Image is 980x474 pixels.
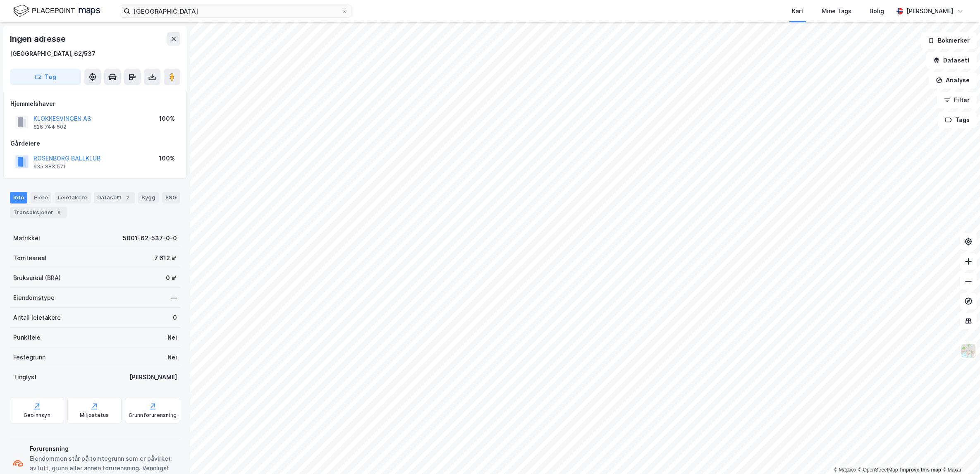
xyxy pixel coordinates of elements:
div: Forurensning [30,444,177,454]
a: Improve this map [900,467,941,473]
iframe: Chat Widget [939,434,980,474]
div: 0 [173,313,177,323]
div: Kontrollprogram for chat [939,434,980,474]
img: Z [961,343,976,359]
div: [GEOGRAPHIC_DATA], 62/537 [10,49,96,59]
div: Festegrunn [13,352,45,362]
button: Bokmerker [921,32,977,49]
div: ESG [162,192,180,203]
a: Mapbox [834,467,856,473]
div: Nei [167,333,177,342]
div: 7 612 ㎡ [154,253,177,263]
div: [PERSON_NAME] [129,372,177,382]
div: Eiere [31,192,51,203]
div: Mine Tags [822,6,851,16]
a: OpenStreetMap [858,467,898,473]
div: Transaksjoner [10,207,67,218]
div: Grunnforurensning [129,412,177,419]
div: Leietakere [55,192,91,203]
button: Analyse [929,72,977,89]
button: Datasett [926,52,977,69]
div: 935 883 571 [33,163,66,170]
div: Gårdeiere [10,139,180,148]
div: Bolig [870,6,884,16]
div: Nei [167,352,177,362]
div: [PERSON_NAME] [906,6,954,16]
div: 5001-62-537-0-0 [123,233,177,243]
div: Matrikkel [13,233,40,243]
div: 100% [159,114,175,124]
button: Tag [10,69,81,85]
div: Datasett [94,192,135,203]
div: Tomteareal [13,253,46,263]
div: Kart [792,6,803,16]
div: Bygg [138,192,159,203]
img: logo.f888ab2527a4732fd821a326f86c7f29.svg [13,4,100,18]
button: Filter [937,92,977,108]
div: 2 [123,194,131,202]
input: Søk på adresse, matrikkel, gårdeiere, leietakere eller personer [130,5,341,17]
div: 826 744 502 [33,124,66,130]
div: 100% [159,153,175,163]
div: 0 ㎡ [166,273,177,283]
div: Punktleie [13,333,41,342]
div: Ingen adresse [10,32,67,45]
div: Hjemmelshaver [10,99,180,109]
div: 9 [55,208,63,217]
button: Tags [938,112,977,128]
div: Eiendomstype [13,293,55,303]
div: — [171,293,177,303]
div: Geoinnsyn [24,412,50,419]
div: Tinglyst [13,372,37,382]
div: Miljøstatus [80,412,109,419]
div: Bruksareal (BRA) [13,273,61,283]
div: Info [10,192,27,203]
div: Antall leietakere [13,313,61,323]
